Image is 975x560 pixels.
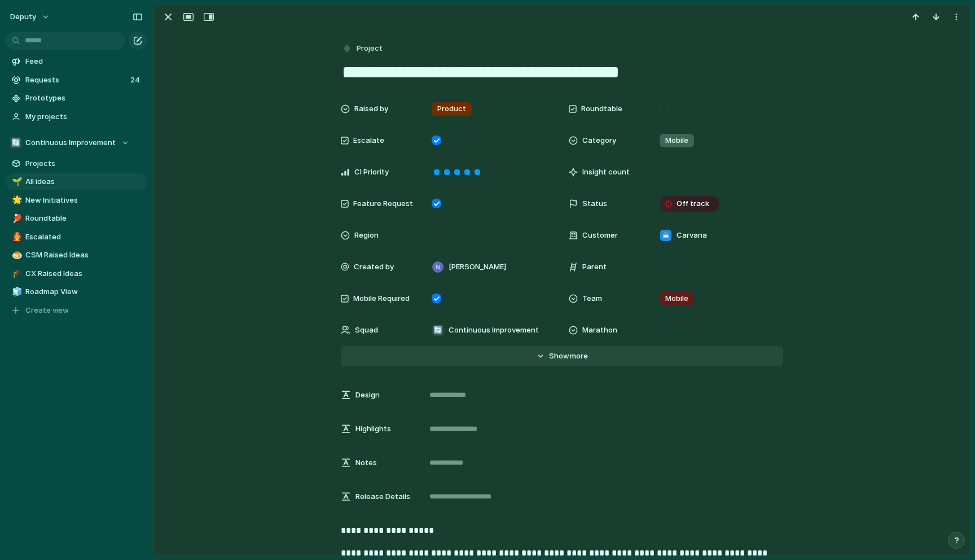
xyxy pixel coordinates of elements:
[353,135,384,146] span: Escalate
[12,212,20,225] div: 🏓
[6,173,147,190] a: 🌱All ideas
[10,176,21,187] button: 🌱
[10,250,21,261] button: 🍮
[10,137,21,148] div: 🔄
[340,41,386,57] button: Project
[25,231,143,243] span: Escalated
[353,198,413,209] span: Feature Request
[6,283,147,300] a: 🧊Roadmap View
[437,103,466,115] span: Product
[355,491,410,502] span: Release Details
[6,247,147,264] a: 🍮CSM Raised Ideas
[6,302,147,319] button: Create view
[12,267,20,280] div: 🎓
[677,230,707,241] span: Carvana
[6,90,147,107] a: Prototypes
[6,53,147,70] a: Feed
[353,293,410,304] span: Mobile Required
[582,198,607,209] span: Status
[432,325,443,336] div: 🔄
[25,93,143,104] span: Prototypes
[582,230,618,241] span: Customer
[10,11,36,23] span: deputy
[582,293,602,304] span: Team
[6,134,147,151] button: 🔄Continuous Improvement
[6,265,147,282] a: 🎓CX Raised Ideas
[25,250,143,261] span: CSM Raised Ideas
[6,108,147,125] a: My projects
[354,167,389,178] span: CI Priority
[12,249,20,262] div: 🍮
[10,195,21,206] button: 🌟
[12,194,20,207] div: 🌟
[582,325,617,336] span: Marathon
[5,8,56,26] button: deputy
[570,351,588,362] span: more
[354,261,394,273] span: Created by
[25,268,143,279] span: CX Raised Ideas
[12,286,20,299] div: 🧊
[6,155,147,172] a: Projects
[6,192,147,209] a: 🌟New Initiatives
[6,210,147,227] a: 🏓Roundtable
[10,268,21,279] button: 🎓
[665,293,688,304] span: Mobile
[10,231,21,243] button: 👨‍🚒
[665,135,688,146] span: Mobile
[355,325,378,336] span: Squad
[355,457,377,469] span: Notes
[25,176,143,187] span: All ideas
[25,111,143,123] span: My projects
[582,167,630,178] span: Insight count
[12,230,20,243] div: 👨‍🚒
[130,75,142,86] span: 24
[549,351,569,362] span: Show
[677,198,709,209] span: Off track
[6,72,147,89] a: Requests24
[449,261,506,273] span: [PERSON_NAME]
[357,43,383,54] span: Project
[582,261,607,273] span: Parent
[449,325,539,336] span: Continuous Improvement
[10,286,21,297] button: 🧊
[355,423,391,435] span: Highlights
[581,103,622,115] span: Roundtable
[25,286,143,297] span: Roadmap View
[25,56,143,67] span: Feed
[25,213,143,224] span: Roundtable
[6,229,147,246] a: 👨‍🚒Escalated
[25,305,69,316] span: Create view
[25,158,143,169] span: Projects
[12,176,20,189] div: 🌱
[341,346,783,366] button: Showmore
[355,390,380,401] span: Design
[25,195,143,206] span: New Initiatives
[10,213,21,224] button: 🏓
[354,230,379,241] span: Region
[582,135,616,146] span: Category
[25,75,127,86] span: Requests
[25,137,116,148] span: Continuous Improvement
[354,103,388,115] span: Raised by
